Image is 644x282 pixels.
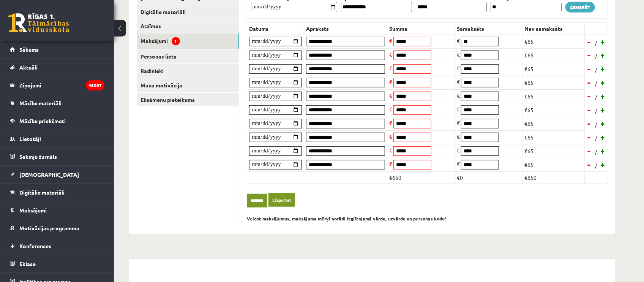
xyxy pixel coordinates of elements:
[522,158,585,171] td: €65
[522,144,585,158] td: €65
[594,107,598,115] span: /
[172,37,180,45] span: 1
[599,77,607,88] a: +
[586,104,593,116] a: -
[522,62,585,76] td: €65
[389,133,392,140] span: €
[10,94,104,112] a: Mācību materiāli
[247,215,446,222] b: Veicot maksājumus, maksājuma mērķī norādi izglītojamā vārdu, uzvārdu un personas kodu!
[389,160,392,167] span: €
[19,171,79,178] span: [DEMOGRAPHIC_DATA]
[86,80,104,90] i: 45087
[10,59,104,76] a: Aktuāli
[586,49,593,61] a: -
[457,119,460,126] span: €
[137,19,239,33] a: Atzīmes
[19,242,51,249] span: Konferences
[565,2,595,13] a: Ģenerēt
[389,106,392,112] span: €
[457,106,460,112] span: €
[389,92,392,99] span: €
[10,130,104,147] a: Lietotāji
[586,131,593,143] a: -
[522,22,585,35] th: Nav samaksāts
[522,89,585,103] td: €65
[389,119,392,126] span: €
[457,160,460,167] span: €
[389,78,392,85] span: €
[455,22,522,35] th: Samaksāts
[594,66,598,74] span: /
[137,33,239,49] a: Maksājumi1
[19,64,38,71] span: Aktuāli
[599,131,607,143] a: +
[522,48,585,62] td: €65
[599,90,607,102] a: +
[389,37,392,44] span: €
[599,159,607,170] a: +
[137,93,239,107] a: Eksāmenu pieteikums
[594,134,598,142] span: /
[586,118,593,129] a: -
[10,76,104,94] a: Ziņojumi45087
[586,145,593,157] a: -
[19,153,57,160] span: Sekmju žurnāls
[457,51,460,58] span: €
[599,36,607,48] a: +
[137,64,239,78] a: Radinieki
[19,260,36,267] span: Eklase
[247,22,304,35] th: Datums
[10,148,104,165] a: Sekmju žurnāls
[10,166,104,183] a: [DEMOGRAPHIC_DATA]
[10,255,104,272] a: Eklase
[137,78,239,92] a: Mana motivācija
[387,171,455,184] td: €650
[586,36,593,48] a: -
[10,201,104,219] a: Maksājumi
[19,117,66,124] span: Mācību priekšmeti
[268,193,295,207] a: Eksportēt
[599,118,607,129] a: +
[389,147,392,154] span: €
[457,92,460,99] span: €
[19,100,62,106] span: Mācību materiāli
[10,112,104,130] a: Mācību priekšmeti
[594,120,598,128] span: /
[457,133,460,140] span: €
[586,90,593,102] a: -
[594,39,598,47] span: /
[599,145,607,157] a: +
[19,135,41,142] span: Lietotāji
[457,147,460,154] span: €
[19,189,65,196] span: Digitālie materiāli
[19,76,104,94] legend: Ziņojumi
[594,93,598,101] span: /
[522,76,585,89] td: €65
[599,49,607,61] a: +
[594,162,598,170] span: /
[137,5,239,19] a: Digitālie materiāli
[522,117,585,130] td: €65
[10,219,104,237] a: Motivācijas programma
[19,225,79,231] span: Motivācijas programma
[10,184,104,201] a: Digitālie materiāli
[594,148,598,156] span: /
[522,103,585,117] td: €65
[19,201,104,219] legend: Maksājumi
[389,65,392,71] span: €
[522,35,585,48] td: €65
[455,171,522,184] td: €0
[457,65,460,71] span: €
[522,171,585,184] td: €650
[387,22,455,35] th: Summa
[8,13,69,32] a: Rīgas 1. Tālmācības vidusskola
[594,52,598,60] span: /
[19,46,39,53] span: Sākums
[594,79,598,87] span: /
[10,41,104,58] a: Sākums
[457,37,460,44] span: €
[457,78,460,85] span: €
[586,77,593,88] a: -
[522,130,585,144] td: €65
[586,159,593,170] a: -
